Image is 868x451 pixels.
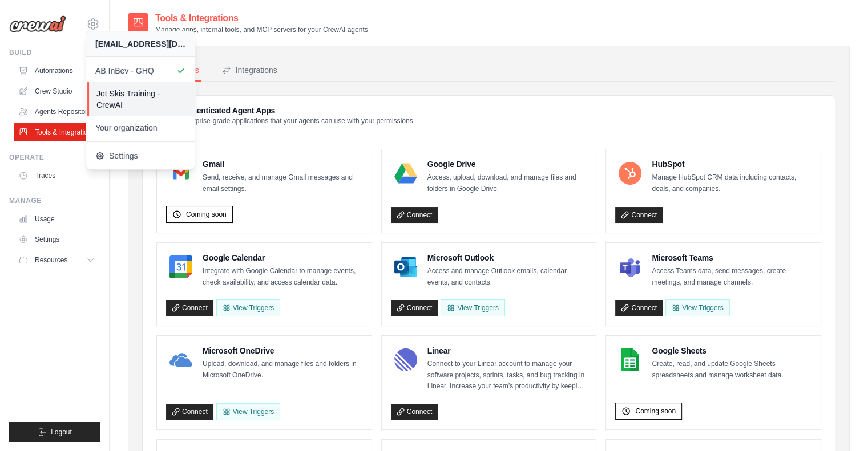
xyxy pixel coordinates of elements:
a: Connect [166,404,213,420]
div: [EMAIL_ADDRESS][DOMAIN_NAME] [95,38,185,50]
h4: Linear [427,345,587,356]
a: Connect [391,404,438,420]
span: Settings [95,150,185,161]
: View Triggers [216,403,280,420]
a: Settings [86,144,195,167]
img: Microsoft OneDrive Logo [169,348,192,371]
p: Access, upload, download, and manage files and folders in Google Drive. [427,172,587,194]
a: Tools & Integrations [14,123,100,141]
div: Build [9,48,100,57]
img: Gmail Logo [169,162,192,185]
p: Access and manage Outlook emails, calendar events, and contacts. [427,266,587,288]
img: Linear Logo [394,348,417,371]
a: Connect [615,300,663,316]
a: Crew Studio [14,82,100,100]
h4: HubSpot [652,159,812,170]
img: Logo [9,15,66,32]
h4: Google Sheets [652,345,812,356]
a: Jet Skis Training - CrewAI [87,82,196,116]
a: Connect [391,207,438,223]
span: Logout [51,428,72,437]
: View Triggers [665,299,729,316]
img: Google Calendar Logo [169,255,192,278]
a: Traces [14,166,100,185]
a: Connect [391,300,438,316]
h4: Microsoft Teams [652,252,812,263]
h4: Gmail [203,159,362,170]
h4: Google Calendar [203,252,362,263]
img: Microsoft Outlook Logo [394,255,417,278]
button: Integrations [220,60,280,82]
span: Coming soon [186,210,227,219]
button: Logout [9,422,100,442]
button: Resources [14,251,100,269]
a: Automations [14,62,100,80]
p: Access Teams data, send messages, create meetings, and manage channels. [652,266,812,288]
p: Manage apps, internal tools, and MCP servers for your CrewAI agents [155,25,368,34]
p: Send, receive, and manage Gmail messages and email settings. [203,172,362,194]
img: Microsoft Teams Logo [619,255,641,278]
div: Operate [9,153,100,162]
img: Google Sheets Logo [619,348,641,371]
p: Connect to your Linear account to manage your software projects, sprints, tasks, and bug tracking... [427,359,587,392]
div: Integrations [222,64,277,76]
p: Integrate with Google Calendar to manage events, check availability, and access calendar data. [203,266,362,288]
p: Create, read, and update Google Sheets spreadsheets and manage worksheet data. [652,359,812,381]
button: View Triggers [216,299,280,316]
h4: Google Drive [427,159,587,170]
span: Coming soon [635,407,676,416]
a: Connect [615,207,663,223]
: View Triggers [441,299,504,316]
img: Google Drive Logo [394,162,417,185]
a: Settings [14,230,100,249]
a: AB InBev - GHQ [86,59,195,82]
a: Agents Repository [14,103,100,121]
h4: Microsoft Outlook [427,252,587,263]
p: Upload, download, and manage files and folders in Microsoft OneDrive. [203,359,362,381]
h4: Microsoft OneDrive [203,345,362,356]
p: Manage HubSpot CRM data including contacts, deals, and companies. [652,172,812,194]
a: Connect [166,300,213,316]
span: Jet Skis Training - CrewAI [96,88,187,111]
a: Usage [14,210,100,228]
a: Your organization [86,116,195,139]
div: Manage [9,196,100,205]
span: AB InBev - GHQ [95,65,185,76]
img: HubSpot Logo [619,162,641,185]
p: Enterprise-grade applications that your agents can use with your permissions [179,116,413,125]
span: Resources [35,255,67,265]
span: Your organization [95,122,185,133]
h2: Tools & Integrations [155,11,368,25]
h3: Authenticated Agent Apps [179,105,413,116]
